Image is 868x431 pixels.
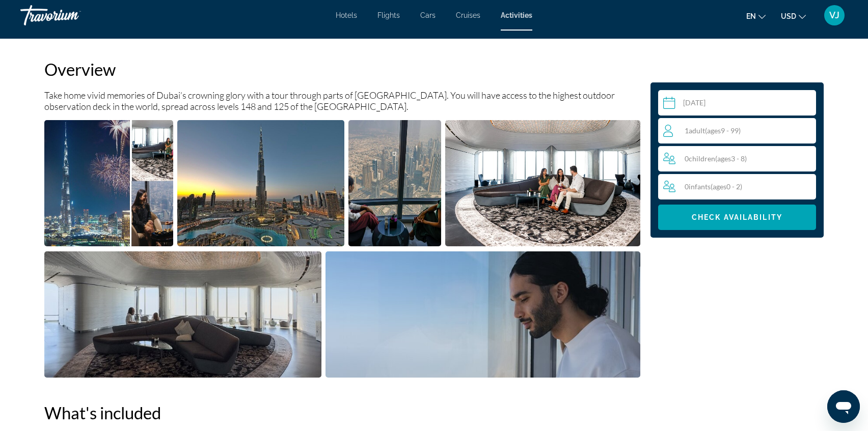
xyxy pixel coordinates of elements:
span: USD [781,12,796,20]
h2: What's included [44,403,640,423]
span: Check Availability [692,213,782,221]
button: Open full-screen image slider [177,120,344,247]
a: Activities [501,11,532,19]
button: Check Availability [658,205,816,230]
button: User Menu [821,5,848,26]
button: Open full-screen image slider [325,251,641,378]
a: Flights [377,11,400,19]
span: ages [713,182,726,191]
span: Infants [689,182,711,191]
a: Travorium [20,2,122,28]
button: Change currency [781,9,806,23]
button: Open full-screen image slider [348,120,442,247]
button: Open full-screen image slider [44,251,321,378]
span: ( 9 - 99) [705,126,741,135]
span: en [746,12,756,20]
button: Change language [746,9,766,23]
a: Hotels [336,11,357,19]
span: Children [689,154,715,163]
span: ( 0 - 2) [711,182,742,191]
button: Open full-screen image slider [445,120,640,247]
a: Cars [420,11,436,19]
button: Open full-screen image slider [44,120,173,247]
span: ages [717,154,731,163]
span: 0 [685,182,742,191]
p: Take home vivid memories of Dubai’s crowning glory with a tour through parts of [GEOGRAPHIC_DATA]... [44,90,640,112]
a: Cruises [456,11,480,19]
span: 1 [685,126,741,135]
iframe: Button to launch messaging window [827,390,860,423]
h2: Overview [44,59,640,79]
button: Travelers: 1 adult, 0 children [658,118,816,199]
span: ages [707,126,721,135]
span: VJ [829,10,839,20]
span: Adult [689,126,705,135]
span: 0 [685,154,747,163]
span: ( 3 - 8) [715,154,747,163]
